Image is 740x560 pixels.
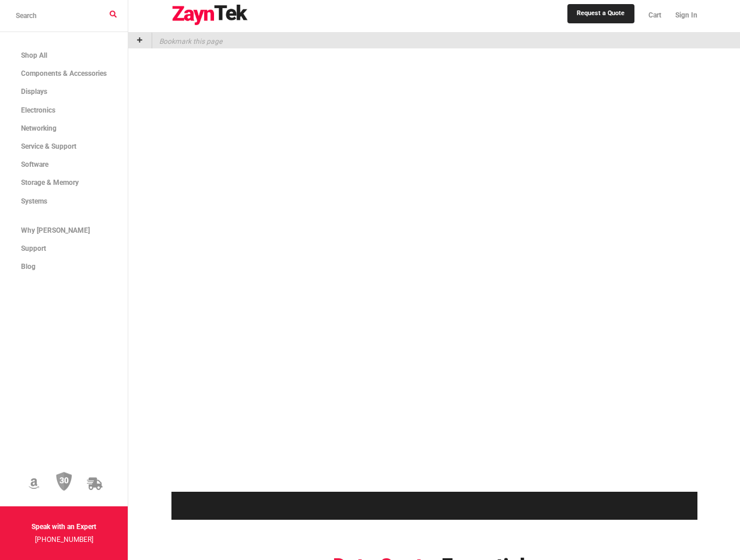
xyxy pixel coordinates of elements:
[21,69,107,78] span: Components & Accessories
[567,4,634,23] a: Request a Quote
[31,523,96,531] strong: Speak with an Expert
[21,226,90,235] span: Why [PERSON_NAME]
[35,535,93,544] a: [PHONE_NUMBER]
[668,3,697,28] a: Sign In
[21,142,76,150] span: Service & Support
[21,262,36,271] span: Blog
[21,244,46,253] span: Support
[21,87,47,96] span: Displays
[171,5,248,26] img: logo
[641,3,668,28] a: Cart
[21,178,79,187] span: Storage & Memory
[152,33,222,48] p: Bookmark this page
[648,11,661,19] span: Cart
[21,51,47,60] span: Shop All
[21,197,47,205] span: Systems
[21,160,48,169] span: Software
[21,124,57,132] span: Networking
[56,472,72,492] img: 30 Day Return Policy
[21,106,55,114] span: Electronics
